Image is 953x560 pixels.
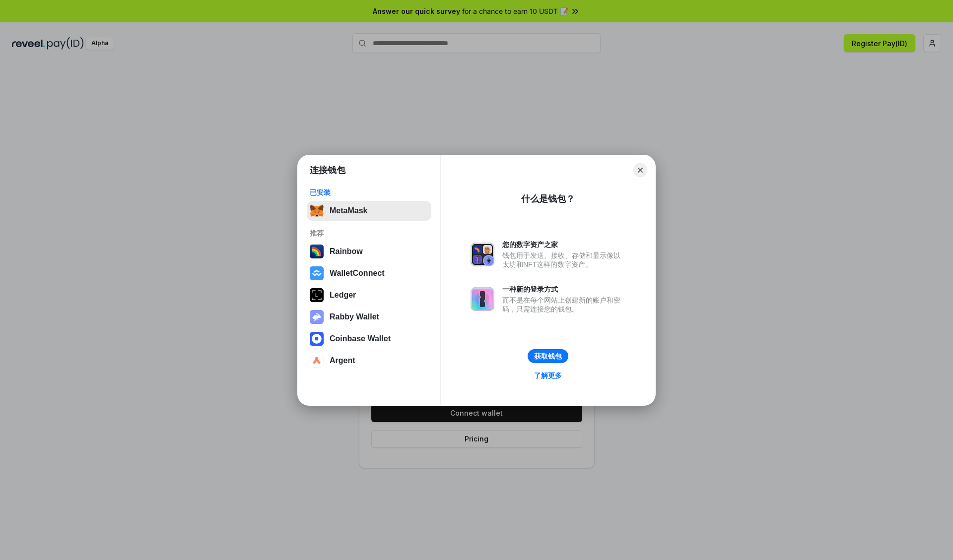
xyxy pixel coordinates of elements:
[330,291,356,300] div: Ledger
[330,356,355,365] div: Argent
[502,296,625,313] div: 而不是在每个网站上创建新的账户和密码，只需连接您的钱包。
[307,285,431,305] button: Ledger
[502,285,625,294] div: 一种新的登录方式
[534,352,562,361] div: 获取钱包
[307,201,431,221] button: MetaMask
[307,307,431,327] button: Rabby Wallet
[633,163,647,177] button: Close
[310,204,324,218] img: svg+xml,%3Csvg%20fill%3D%22none%22%20height%3D%2233%22%20viewBox%3D%220%200%2035%2033%22%20width%...
[330,269,385,278] div: WalletConnect
[471,243,494,266] img: svg+xml,%3Csvg%20xmlns%3D%22http%3A%2F%2Fwww.w3.org%2F2000%2Fsvg%22%20fill%3D%22none%22%20viewBox...
[330,206,367,215] div: MetaMask
[471,287,494,311] img: svg+xml,%3Csvg%20xmlns%3D%22http%3A%2F%2Fwww.w3.org%2F2000%2Fsvg%22%20fill%3D%22none%22%20viewBox...
[310,164,345,176] h1: 连接钱包
[310,288,324,302] img: svg+xml,%3Csvg%20xmlns%3D%22http%3A%2F%2Fwww.w3.org%2F2000%2Fsvg%22%20width%3D%2228%22%20height%3...
[502,251,625,269] div: 钱包用于发送、接收、存储和显示像以太坊和NFT这样的数字资产。
[307,263,431,283] button: WalletConnect
[310,354,324,368] img: svg+xml,%3Csvg%20width%3D%2228%22%20height%3D%2228%22%20viewBox%3D%220%200%2028%2028%22%20fill%3D...
[330,247,363,256] div: Rainbow
[310,310,324,324] img: svg+xml,%3Csvg%20xmlns%3D%22http%3A%2F%2Fwww.w3.org%2F2000%2Fsvg%22%20fill%3D%22none%22%20viewBox...
[502,240,625,249] div: 您的数字资产之家
[307,351,431,371] button: Argent
[330,334,391,343] div: Coinbase Wallet
[307,329,431,349] button: Coinbase Wallet
[330,312,379,321] div: Rabby Wallet
[528,369,568,382] a: 了解更多
[310,188,428,197] div: 已安装
[534,371,562,380] div: 了解更多
[307,242,431,261] button: Rainbow
[310,229,428,238] div: 推荐
[521,193,575,205] div: 什么是钱包？
[310,245,324,258] img: svg+xml,%3Csvg%20width%3D%22120%22%20height%3D%22120%22%20viewBox%3D%220%200%20120%20120%22%20fil...
[310,332,324,346] img: svg+xml,%3Csvg%20width%3D%2228%22%20height%3D%2228%22%20viewBox%3D%220%200%2028%2028%22%20fill%3D...
[528,349,568,363] button: 获取钱包
[310,266,324,280] img: svg+xml,%3Csvg%20width%3D%2228%22%20height%3D%2228%22%20viewBox%3D%220%200%2028%2028%22%20fill%3D...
